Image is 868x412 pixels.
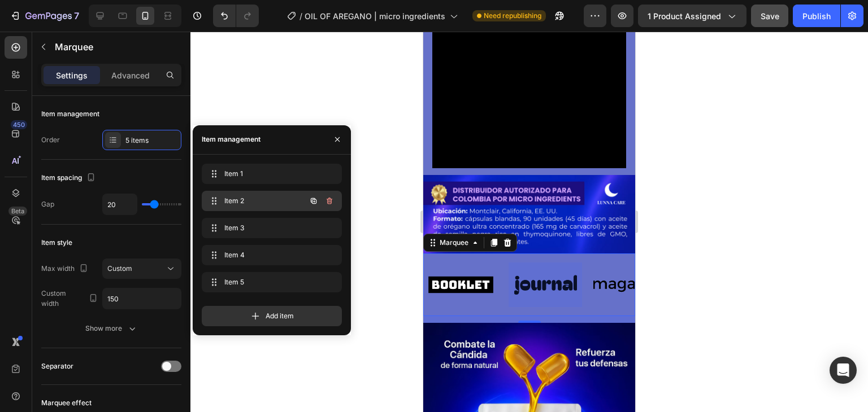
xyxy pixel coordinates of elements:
[11,120,27,129] div: 450
[830,357,857,384] div: Open Intercom Messenger
[224,250,315,260] span: Item 4
[85,323,138,334] div: Show more
[266,311,294,321] span: Add item
[14,206,47,216] div: Marquee
[41,238,72,248] div: Item style
[213,5,259,27] div: Undo/Redo
[41,135,60,145] div: Order
[802,10,831,22] div: Publish
[5,5,84,27] button: 7
[102,258,181,279] button: Custom
[41,288,100,309] div: Custom width
[224,196,288,206] span: Item 2
[305,10,445,22] span: OIL OF AREGANO | micro ingredients
[74,9,79,23] p: 7
[793,5,840,27] button: Publish
[224,223,315,233] span: Item 3
[751,5,788,27] button: Save
[423,32,635,412] iframe: Design area
[55,40,177,54] p: Marquee
[8,207,27,216] div: Beta
[41,109,99,119] div: Item management
[103,194,137,214] input: Auto
[202,134,261,144] div: Item management
[648,10,721,22] span: 1 product assigned
[224,277,315,287] span: Item 5
[41,398,92,408] div: Marquee effect
[125,135,179,146] div: 5 items
[111,69,150,81] p: Advanced
[761,11,779,21] span: Save
[103,288,181,309] input: Auto
[41,261,90,277] div: Max width
[41,199,54,209] div: Gap
[41,361,73,371] div: Separator
[41,318,181,339] button: Show more
[300,10,302,22] span: /
[41,170,98,186] div: Item spacing
[638,5,747,27] button: 1 product assigned
[56,69,88,81] p: Settings
[484,11,541,21] span: Need republishing
[224,169,315,179] span: Item 1
[1,238,74,269] img: Alt image
[107,264,132,273] span: Custom
[170,238,244,269] img: Alt image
